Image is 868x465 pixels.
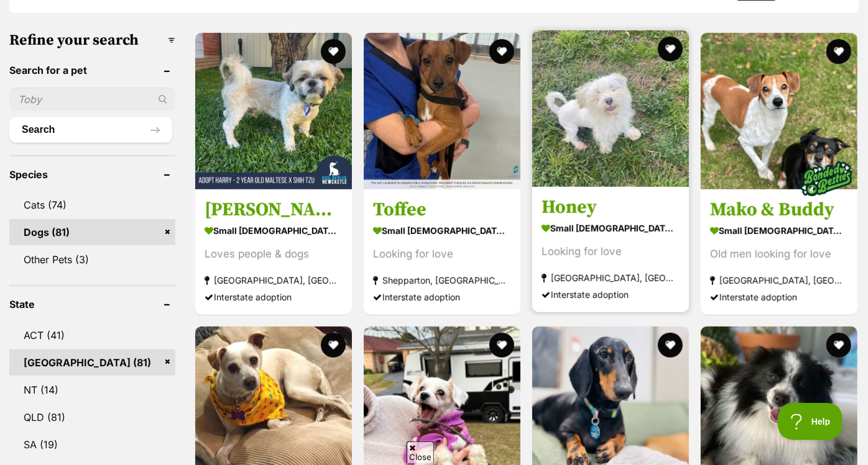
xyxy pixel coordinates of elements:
[710,246,848,263] div: Old men looking for love
[658,333,683,358] button: favourite
[9,377,175,403] a: NT (14)
[701,189,857,315] a: Mako & Buddy small [DEMOGRAPHIC_DATA] Dog Old men looking for love [GEOGRAPHIC_DATA], [GEOGRAPHIC...
[9,169,175,180] header: Species
[373,289,511,305] div: Interstate adoption
[9,117,172,142] button: Search
[9,219,175,245] a: Dogs (81)
[9,88,175,111] input: Toby
[205,198,343,222] h3: [PERSON_NAME] - [DEMOGRAPHIC_DATA] Maltese X Shih Tzu
[532,30,689,187] img: Honey - Maltese x Shih Tzu Dog
[373,222,511,240] strong: small [DEMOGRAPHIC_DATA] Dog
[826,333,851,358] button: favourite
[826,39,851,64] button: favourite
[542,286,680,303] div: Interstate adoption
[542,196,680,219] h3: Honey
[9,299,175,310] header: State
[532,186,689,312] a: Honey small [DEMOGRAPHIC_DATA] Dog Looking for love [GEOGRAPHIC_DATA], [GEOGRAPHIC_DATA] Intersta...
[9,65,175,76] header: Search for a pet
[710,272,848,289] strong: [GEOGRAPHIC_DATA], [GEOGRAPHIC_DATA]
[542,269,680,286] strong: [GEOGRAPHIC_DATA], [GEOGRAPHIC_DATA]
[205,272,343,289] strong: [GEOGRAPHIC_DATA], [GEOGRAPHIC_DATA]
[195,33,352,189] img: Harry - 2 Year Old Maltese X Shih Tzu - Maltese x Shih Tzu Dog
[658,37,683,61] button: favourite
[710,198,848,222] h3: Mako & Buddy
[364,189,520,315] a: Toffee small [DEMOGRAPHIC_DATA] Dog Looking for love Shepparton, [GEOGRAPHIC_DATA] Interstate ado...
[9,192,175,218] a: Cats (74)
[195,189,352,315] a: [PERSON_NAME] - [DEMOGRAPHIC_DATA] Maltese X Shih Tzu small [DEMOGRAPHIC_DATA] Dog Loves people &...
[489,39,514,64] button: favourite
[795,148,857,210] img: bonded besties
[321,333,346,358] button: favourite
[778,403,843,440] iframe: Help Scout Beacon - Open
[9,246,175,273] a: Other Pets (3)
[205,289,343,305] div: Interstate adoption
[373,246,511,263] div: Looking for love
[9,350,175,376] a: [GEOGRAPHIC_DATA] (81)
[321,39,346,64] button: favourite
[205,246,343,263] div: Loves people & dogs
[373,198,511,222] h3: Toffee
[9,431,175,458] a: SA (19)
[9,32,175,49] h3: Refine your search
[710,222,848,240] strong: small [DEMOGRAPHIC_DATA] Dog
[542,219,680,237] strong: small [DEMOGRAPHIC_DATA] Dog
[542,243,680,260] div: Looking for love
[364,33,520,189] img: Toffee - Jack Russell Terrier Dog
[9,322,175,348] a: ACT (41)
[701,33,857,189] img: Mako & Buddy - Jack Russell Terrier Dog
[9,404,175,430] a: QLD (81)
[489,333,514,358] button: favourite
[407,441,434,463] span: Close
[373,272,511,289] strong: Shepparton, [GEOGRAPHIC_DATA]
[710,289,848,305] div: Interstate adoption
[205,222,343,240] strong: small [DEMOGRAPHIC_DATA] Dog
